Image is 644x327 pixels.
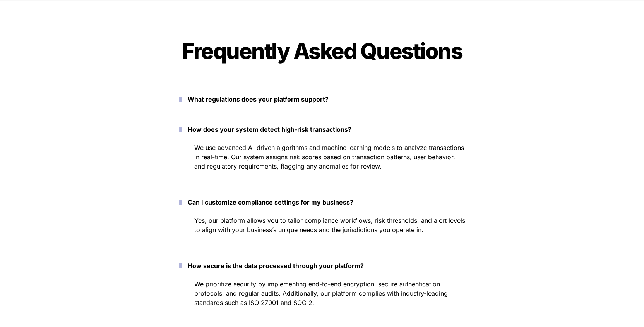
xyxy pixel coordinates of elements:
[188,95,329,103] strong: What regulations does your platform support?
[182,38,462,64] span: Frequently Asked Questions
[167,117,477,141] button: How does your system detect high-risk transactions?
[188,126,351,133] strong: How does your system detect high-risk transactions?
[167,141,477,184] div: How does your system detect high-risk transactions?
[167,87,477,111] button: What regulations does your platform support?
[188,198,353,206] strong: Can I customize compliance settings for my business?
[188,262,364,270] strong: How secure is the data processed through your platform?
[194,144,466,170] span: We use advanced AI-driven algorithms and machine learning models to analyze transactions in real-...
[167,190,477,214] button: Can I customize compliance settings for my business?
[194,217,467,234] span: Yes, our platform allows you to tailor compliance workflows, risk thresholds, and alert levels to...
[167,254,477,278] button: How secure is the data processed through your platform?
[167,278,477,320] div: How secure is the data processed through your platform?
[167,214,477,248] div: Can I customize compliance settings for my business?
[194,280,450,306] span: We prioritize security by implementing end-to-end encryption, secure authentication protocols, an...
